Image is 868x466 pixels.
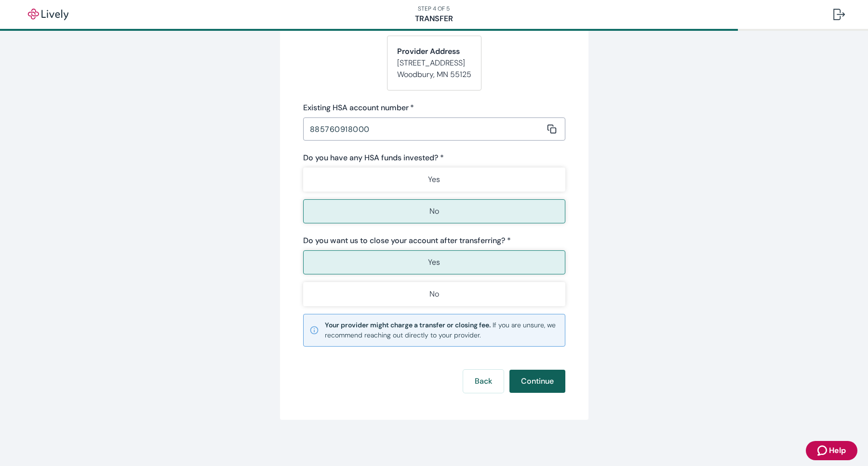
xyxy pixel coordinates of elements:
[397,69,471,80] p: Woodbury , MN 55125
[303,102,414,114] label: Existing HSA account number
[325,320,559,340] small: If you are unsure, we recommend reaching out directly to your provider.
[303,235,511,246] label: Do you want us to close your account after transferring? *
[397,57,471,69] p: [STREET_ADDRESS]
[829,445,846,456] span: Help
[806,441,857,460] button: Zendesk support iconHelp
[397,46,460,56] strong: Provider Address
[429,206,439,217] p: No
[303,199,565,223] button: No
[428,257,440,268] p: Yes
[21,9,75,20] img: Lively
[545,122,559,136] button: Copy message content to clipboard
[303,250,565,274] button: Yes
[463,370,504,393] button: Back
[303,152,444,164] label: Do you have any HSA funds invested? *
[547,124,557,134] svg: Copy to clipboard
[325,321,491,329] strong: Your provider might charge a transfer or closing fee.
[303,282,565,306] button: No
[303,168,565,192] button: Yes
[428,174,440,185] p: Yes
[429,288,439,300] p: No
[826,3,853,26] button: Log out
[509,370,565,393] button: Continue
[817,445,829,456] svg: Zendesk support icon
